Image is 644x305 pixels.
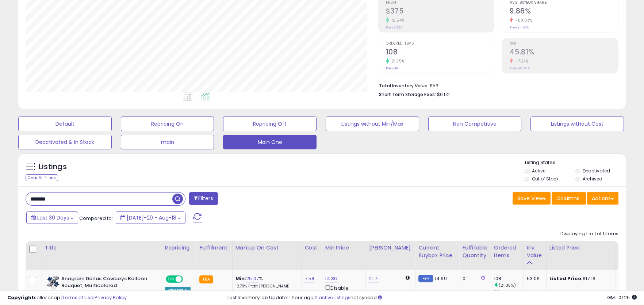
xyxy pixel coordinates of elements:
button: Non Competitive [428,117,522,131]
a: 14.86 [325,275,337,282]
h5: Listings [39,162,67,172]
div: [PERSON_NAME] [369,244,412,252]
button: Save View [513,192,551,205]
small: 12.54% [389,18,405,23]
span: ROI [510,42,618,46]
button: Last 30 Days [26,211,78,224]
div: seller snap | | [7,294,127,301]
span: Avg. Buybox Share [510,1,618,5]
li: $53 [379,81,613,89]
a: 21.71 [369,275,379,282]
a: 25.07 [246,275,259,282]
small: -60.03% [513,18,532,23]
th: The percentage added to the cost of goods (COGS) that forms the calculator for Min & Max prices. [232,241,302,270]
small: -7.27% [513,58,528,64]
div: Markup on Cost [235,244,299,252]
button: Filters [189,192,218,205]
button: Deactivated & In Stock [18,135,112,149]
small: FBA [199,275,213,283]
b: Min: [235,275,246,282]
div: Min Price [325,244,363,252]
div: Displaying 1 to 1 of 1 items [560,230,618,237]
p: Listing States: [525,159,625,166]
div: % [235,275,296,289]
b: Total Inventory Value: [379,83,429,89]
button: [DATE]-20 - Aug-18 [116,211,185,224]
small: Prev: 49.40% [510,66,530,70]
span: Columns [556,195,579,202]
span: OFF [182,276,193,282]
label: Out of Stock [532,176,559,182]
div: 53.06 [527,275,541,282]
h2: 108 [386,48,494,58]
button: Default [18,117,112,131]
button: main [121,135,214,149]
div: Cost [305,244,319,252]
div: Clear All Filters [26,174,58,181]
div: Fulfillment [199,244,229,252]
small: FBM [418,275,433,282]
span: Compared to: [79,215,113,222]
button: Main One [223,135,317,149]
div: Last InventoryLab Update: 1 hour ago, not synced. [227,294,637,301]
label: Deactivated [583,168,610,174]
h2: 9.86% [510,7,618,17]
h2: $375 [386,7,494,17]
a: Terms of Use [62,294,93,301]
span: Ordered Items [386,42,494,46]
button: Repricing Off [223,117,317,131]
h2: 45.81% [510,48,618,58]
small: Prev: 89 [386,66,398,70]
button: Listings without Cost [530,117,624,131]
div: Title [45,244,159,252]
b: Listed Price: [549,275,583,282]
img: 41pvwfGRYGL._SL40_.jpg [47,275,60,290]
div: 0 [462,275,485,282]
div: Repricing [165,244,193,252]
strong: Copyright [7,294,34,301]
small: (21.35%) [499,282,516,288]
small: 21.35% [389,58,405,64]
span: Last 30 Days [37,214,69,221]
div: Listed Price [549,244,613,252]
span: [DATE]-20 - Aug-18 [127,214,176,221]
span: $0.52 [437,91,450,98]
span: 2025-09-18 01:25 GMT [607,294,637,301]
div: Inv. value [527,244,543,259]
div: Current Buybox Price [418,244,456,259]
label: Active [532,168,545,174]
b: Short Term Storage Fees: [379,91,436,98]
b: Anagram Dallas Cowboys Balloon Bouquet, Multicolored [61,275,150,291]
span: ON [166,276,176,282]
span: Profit [386,1,494,5]
small: Prev: 24.67% [510,25,529,30]
div: Fulfillable Quantity [462,244,487,259]
a: 2 active listings [315,294,350,301]
label: Archived [583,176,602,182]
div: 108 [494,275,524,282]
div: Ordered Items [494,244,521,259]
div: $17.16 [549,275,610,282]
button: Actions [587,192,618,205]
a: 7.58 [305,275,315,282]
small: Prev: $333 [386,25,402,30]
a: Privacy Policy [95,294,127,301]
span: 14.99 [435,275,447,282]
button: Listings without Min/Max [326,117,419,131]
button: Columns [552,192,586,205]
button: Repricing On [121,117,214,131]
